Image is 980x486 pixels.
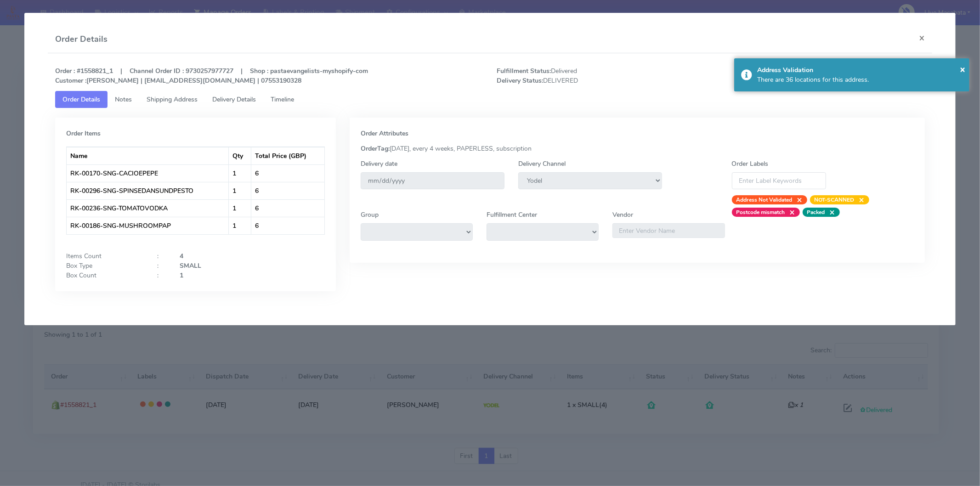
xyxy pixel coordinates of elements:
td: 1 [229,217,252,234]
label: Delivery Channel [518,159,566,169]
div: Address Validation [757,65,963,75]
div: : [150,261,173,271]
td: 1 [229,182,252,199]
span: Delivery Details [212,95,256,104]
div: [DATE], every 4 weeks, PAPERLESS, subscription [354,144,921,153]
ul: Tabs [55,91,925,108]
strong: Address Not Validated [736,196,793,203]
span: × [855,195,865,204]
span: Order Details [62,95,100,104]
strong: Customer : [55,76,86,85]
strong: 1 [180,271,183,280]
strong: Postcode mismatch [736,209,785,216]
strong: SMALL [180,261,201,270]
td: 6 [251,164,324,182]
td: RK-00296-SNG-SPINSEDANSUNDPESTO [67,182,229,199]
label: Group [361,210,379,220]
label: Fulfillment Center [487,210,537,220]
td: 1 [229,164,252,182]
div: : [150,271,173,280]
span: Timeline [271,95,294,104]
td: 1 [229,199,252,217]
strong: NOT-SCANNED [815,196,855,203]
div: Box Count [59,271,150,280]
span: × [960,63,965,75]
div: Items Count [59,251,150,261]
td: 6 [251,199,324,217]
div: There are 36 locations for this address. [757,75,963,85]
strong: OrderTag: [361,144,390,153]
label: Delivery date [361,159,397,169]
span: Notes [115,95,132,104]
strong: Fulfillment Status: [497,67,551,75]
span: × [825,208,835,217]
th: Name [67,147,229,164]
td: 6 [251,182,324,199]
input: Enter Vendor Name [612,223,725,238]
strong: Order Attributes [361,129,408,138]
input: Enter Label Keywords [732,172,827,189]
strong: 4 [180,252,183,260]
td: RK-00236-SNG-TOMATOVODKA [67,199,229,217]
span: Shipping Address [147,95,198,104]
td: RK-00186-SNG-MUSHROOMPAP [67,217,229,234]
th: Total Price (GBP) [251,147,324,164]
span: Delivered DELIVERED [490,66,711,85]
strong: Packed [807,209,825,216]
strong: Order Items [66,129,101,138]
div: : [150,251,173,261]
span: × [785,208,795,217]
label: Vendor [612,210,633,220]
td: 6 [251,217,324,234]
h4: Order Details [55,33,108,45]
strong: Order : #1558821_1 | Channel Order ID : 9730257977727 | Shop : pastaevangelists-myshopify-com [PE... [55,67,368,85]
th: Qty [229,147,252,164]
div: Box Type [59,261,150,271]
label: Order Labels [732,159,769,169]
strong: Delivery Status: [497,76,543,85]
td: RK-00170-SNG-CACIOEPEPE [67,164,229,182]
button: Close [960,62,965,76]
span: × [793,195,803,204]
button: Close [912,26,932,50]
